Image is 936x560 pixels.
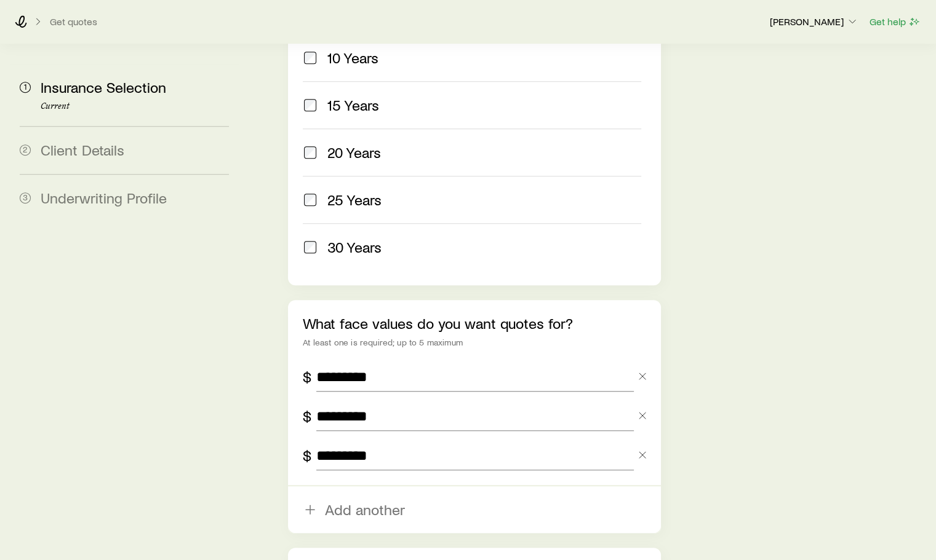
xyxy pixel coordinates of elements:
button: Get help [869,15,921,29]
input: 30 Years [304,241,316,253]
button: Get quotes [49,16,98,28]
span: Insurance Selection [41,78,166,96]
button: Add another [288,486,660,533]
span: 15 Years [327,97,379,114]
input: 20 Years [304,146,316,159]
input: 15 Years [304,99,316,111]
span: 10 Years [327,49,378,66]
div: At least one is required; up to 5 maximum [303,337,646,347]
span: 2 [20,144,31,156]
div: $ [303,368,311,385]
label: What face values do you want quotes for? [303,314,573,332]
input: 10 Years [304,52,316,64]
span: 3 [20,192,31,203]
span: 30 Years [327,239,382,256]
span: Client Details [41,141,124,159]
button: [PERSON_NAME] [769,15,859,30]
p: [PERSON_NAME] [770,15,858,28]
div: $ [303,408,311,425]
span: 20 Years [327,144,381,161]
span: Underwriting Profile [41,189,167,207]
div: $ [303,447,311,464]
p: Current [41,101,229,111]
span: 25 Years [327,191,382,208]
input: 25 Years [304,194,316,206]
span: 1 [20,82,31,93]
